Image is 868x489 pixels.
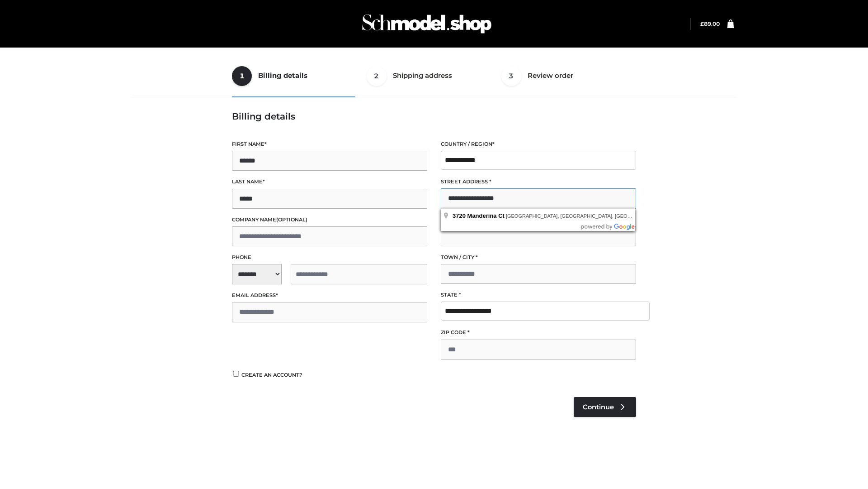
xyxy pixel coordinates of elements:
[232,371,240,377] input: Create an account?
[441,177,636,186] label: Street address
[441,140,636,149] label: Country / Region
[232,216,427,224] label: Company name
[700,20,704,27] span: £
[700,20,720,27] bdi: 89.00
[453,212,466,219] span: 3720
[441,328,636,337] label: ZIP Code
[232,291,427,300] label: Email address
[232,111,636,122] h3: Billing details
[232,253,427,262] label: Phone
[574,397,636,417] a: Continue
[467,212,505,219] span: Manderina Ct
[700,20,720,27] a: £89.00
[232,140,427,149] label: First name
[276,216,307,223] span: (optional)
[441,253,636,262] label: Town / City
[441,291,636,299] label: State
[506,213,667,219] span: [GEOGRAPHIC_DATA], [GEOGRAPHIC_DATA], [GEOGRAPHIC_DATA]
[359,6,495,42] img: Schmodel Admin 964
[583,403,614,411] span: Continue
[241,372,302,378] span: Create an account?
[232,177,427,186] label: Last name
